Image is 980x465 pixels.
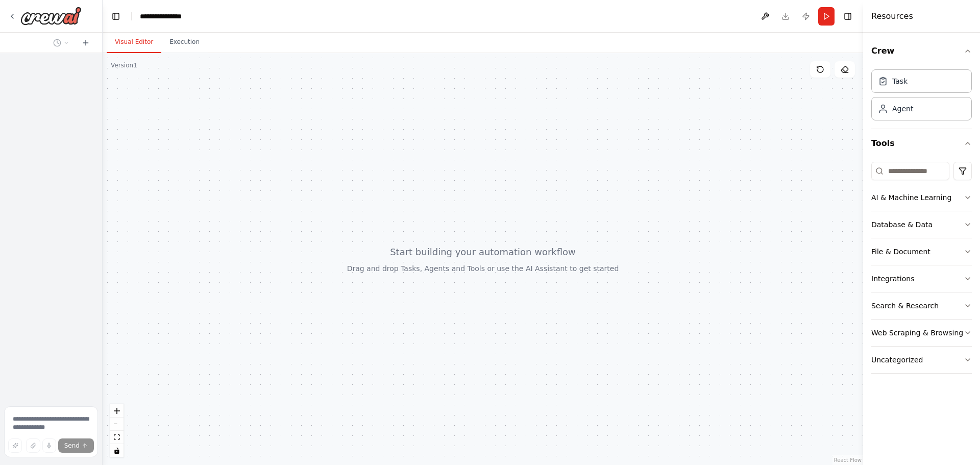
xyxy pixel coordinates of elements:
[871,129,972,158] button: Tools
[42,438,56,453] button: Click to speak your automation idea
[871,37,972,65] button: Crew
[871,192,951,203] div: AI & Machine Learning
[834,457,862,463] a: React Flow attribution
[26,438,40,453] button: Upload files
[161,32,208,53] button: Execution
[110,444,124,457] button: toggle interactivity
[107,32,161,53] button: Visual Editor
[892,104,913,114] div: Agent
[871,184,972,211] button: AI & Machine Learning
[20,7,82,25] img: Logo
[871,65,972,129] div: Crew
[892,76,908,86] div: Task
[871,320,972,346] button: Web Scraping & Browsing
[871,301,939,311] div: Search & Research
[871,292,972,319] button: Search & Research
[8,438,22,453] button: Improve this prompt
[871,10,913,22] h4: Resources
[111,61,137,69] div: Version 1
[871,347,972,373] button: Uncategorized
[110,404,124,457] div: React Flow controls
[871,274,914,284] div: Integrations
[78,37,94,49] button: Start a new chat
[871,211,972,238] button: Database & Data
[140,11,182,21] nav: breadcrumb
[871,355,923,365] div: Uncategorized
[871,238,972,265] button: File & Document
[110,431,124,444] button: fit view
[64,442,80,450] span: Send
[871,265,972,292] button: Integrations
[871,247,930,257] div: File & Document
[110,418,124,431] button: zoom out
[841,9,855,23] button: Hide right sidebar
[110,404,124,418] button: zoom in
[58,438,94,453] button: Send
[49,37,73,49] button: Switch to previous chat
[871,328,963,338] div: Web Scraping & Browsing
[871,219,933,230] div: Database & Data
[109,9,123,23] button: Hide left sidebar
[871,158,972,382] div: Tools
